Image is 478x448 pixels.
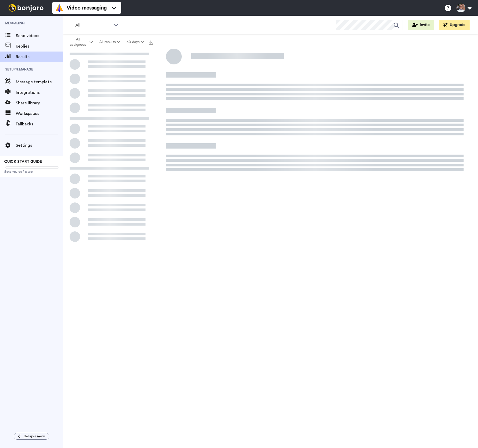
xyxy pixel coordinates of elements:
button: Export all results that match these filters now. [147,38,154,46]
button: Invite [408,20,434,30]
span: Send yourself a test [4,170,59,174]
span: Workspaces [16,110,63,117]
span: Results [16,54,63,60]
span: Share library [16,100,63,106]
button: All results [96,37,123,47]
span: QUICK START GUIDE [4,160,42,164]
span: All [75,22,111,28]
button: All assignees [64,35,96,49]
button: Collapse menu [14,433,49,440]
span: Fallbacks [16,121,63,127]
span: Video messaging [67,4,107,12]
span: Send videos [16,33,63,39]
img: export.svg [149,40,153,45]
span: Integrations [16,89,63,96]
span: Message template [16,79,63,85]
img: vm-color.svg [55,4,64,12]
span: Replies [16,43,63,49]
img: bj-logo-header-white.svg [6,4,46,12]
span: Settings [16,142,63,149]
span: All assignees [67,37,89,47]
span: Collapse menu [24,434,45,438]
button: Upgrade [439,20,470,30]
button: 30 days [123,37,147,47]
